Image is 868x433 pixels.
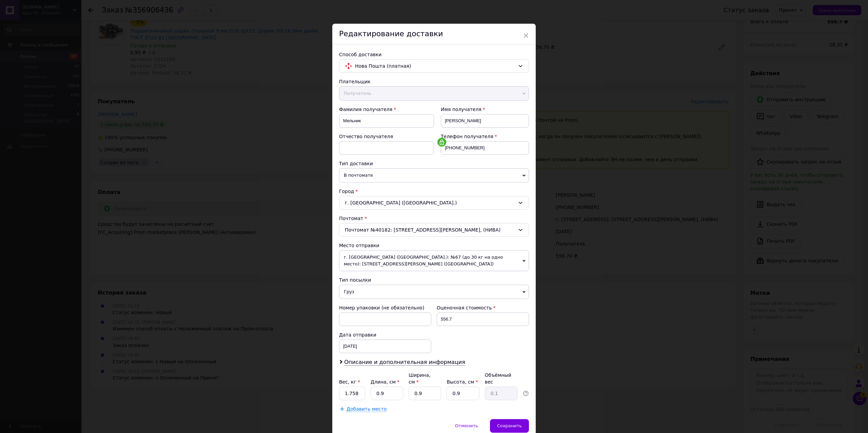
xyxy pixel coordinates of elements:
[339,161,373,166] span: Тип доставки
[339,379,360,385] label: Вес, кг
[339,223,529,237] div: Почтомат №40182: [STREET_ADDRESS][PERSON_NAME], (НИВА)
[332,24,536,44] div: Редактирование доставки
[339,304,431,311] div: Номер упаковки (не обязательно)
[339,277,371,283] span: Тип посылки
[339,215,529,222] div: Почтомат
[339,285,529,299] span: Груз
[339,250,529,271] span: г. [GEOGRAPHIC_DATA] ([GEOGRAPHIC_DATA].): №67 (до 30 кг на одно место): [STREET_ADDRESS][PERSON_...
[409,372,430,385] label: Ширина, см
[437,304,529,311] div: Оценочная стоимость
[339,107,392,112] span: Фамилия получателя
[485,372,517,385] div: Объёмный вес
[497,423,522,428] span: Сохранить
[447,379,478,385] label: Высота, см
[339,86,529,101] span: Получатель
[339,331,431,338] div: Дата отправки
[441,134,493,139] span: Телефон получателя
[344,359,465,366] span: Описание и дополнительная информация
[339,134,393,139] span: Отчество получателя
[455,423,478,428] span: Отменить
[441,107,481,112] span: Имя получателя
[339,243,379,248] span: Место отправки
[339,168,529,182] span: В почтомате
[339,79,371,84] span: Плательщик
[339,196,529,210] div: г. [GEOGRAPHIC_DATA] ([GEOGRAPHIC_DATA].)
[347,406,387,412] span: Добавить место
[371,379,399,385] label: Длина, см
[339,188,529,195] div: Город
[355,62,515,70] span: Нова Пошта (платная)
[339,51,529,58] div: Способ доставки
[441,141,529,155] input: +380
[523,30,529,41] span: ×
